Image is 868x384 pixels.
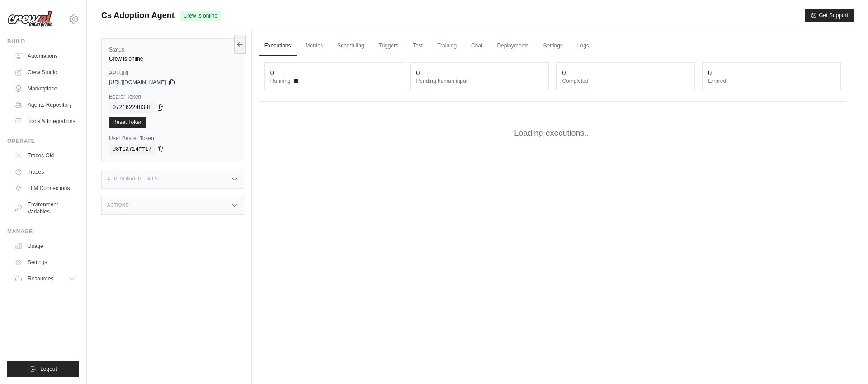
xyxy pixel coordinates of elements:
[572,37,594,56] a: Logs
[805,9,854,22] button: Get Support
[7,361,79,377] button: Logout
[407,37,428,56] a: Test
[109,102,155,113] code: 07216224838f
[300,37,329,56] a: Metrics
[7,10,52,28] img: Logo
[7,228,79,235] div: Manage
[11,181,79,195] a: LLM Connections
[373,37,404,56] a: Triggers
[11,81,79,96] a: Marketplace
[11,197,79,219] a: Environment Variables
[11,65,79,80] a: Crew Studio
[259,37,297,56] a: Executions
[7,137,79,145] div: Operate
[562,77,689,85] dt: Completed
[109,135,236,142] label: User Bearer Token
[270,77,291,85] span: Running
[11,165,79,179] a: Traces
[11,114,79,128] a: Tools & Integrations
[107,203,129,208] h3: Actions
[109,79,166,86] span: [URL][DOMAIN_NAME]
[491,37,534,56] a: Deployments
[11,255,79,270] a: Settings
[466,37,488,56] a: Chat
[708,68,712,77] div: 0
[11,271,79,286] button: Resources
[11,239,79,253] a: Usage
[109,93,236,100] label: Bearer Token
[109,144,155,155] code: 08f1a714ff17
[11,148,79,163] a: Traces Old
[109,55,236,62] div: Crew is online
[11,98,79,112] a: Agents Repository
[538,37,568,56] a: Settings
[7,38,79,45] div: Build
[416,77,543,85] dt: Pending human input
[109,117,146,128] a: Reset Token
[180,11,221,21] span: Crew is online
[101,9,175,22] span: Cs Adoption Agent
[708,77,835,85] dt: Errored
[270,68,274,77] div: 0
[107,176,158,182] h3: Additional Details
[562,68,566,77] div: 0
[332,37,369,56] a: Scheduling
[259,113,846,154] div: Loading executions...
[28,275,53,282] span: Resources
[40,365,57,373] span: Logout
[416,68,420,77] div: 0
[109,70,236,77] label: API URL
[109,46,236,53] label: Status
[432,37,462,56] a: Training
[11,49,79,63] a: Automations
